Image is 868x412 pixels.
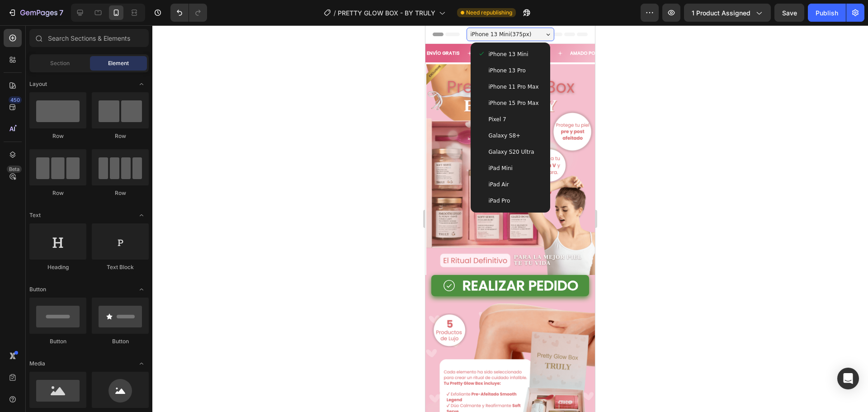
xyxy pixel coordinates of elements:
[92,189,149,197] div: Row
[808,4,846,22] button: Publish
[782,9,797,17] span: Save
[4,4,67,22] button: 7
[816,8,838,18] div: Publish
[7,166,22,173] div: Beta
[29,360,45,368] span: Media
[29,211,41,219] span: Text
[145,25,191,30] p: AMADO POR TODOS
[92,263,149,271] div: Text Block
[338,8,435,18] span: PRETTY GLOW BOX - BY TRULY
[37,253,153,267] p: REALIZAR PEDIDO
[50,59,70,67] span: Section
[837,368,859,389] div: Open Intercom Messenger
[29,285,46,294] span: Button
[92,132,149,140] div: Row
[108,59,129,67] span: Element
[29,29,149,47] input: Search Sections & Elements
[170,4,207,22] div: Undo/Redo
[29,80,47,88] span: Layout
[684,4,771,22] button: 1 product assigned
[134,356,149,371] span: Toggle open
[425,25,595,412] iframe: Design area
[134,282,149,297] span: Toggle open
[134,208,149,223] span: Toggle open
[692,8,750,18] span: 1 product assigned
[334,8,336,18] span: /
[774,4,804,22] button: Save
[29,189,86,197] div: Row
[6,250,164,271] button: <p>REALIZAR PEDIDO</p>
[29,263,86,271] div: Heading
[466,9,512,17] span: Need republishing
[29,132,86,140] div: Row
[9,96,22,104] div: 450
[59,7,63,18] p: 7
[134,77,149,91] span: Toggle open
[29,337,86,346] div: Button
[92,337,149,346] div: Button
